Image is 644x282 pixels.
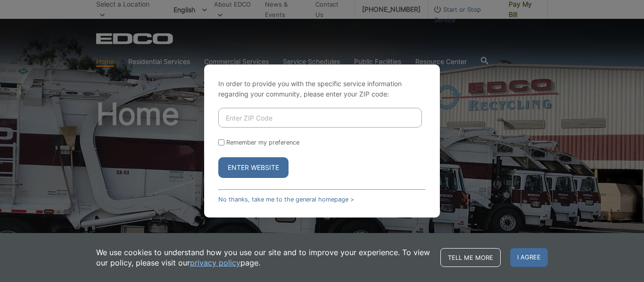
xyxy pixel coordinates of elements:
a: Tell me more [440,248,501,267]
p: In order to provide you with the specific service information regarding your community, please en... [218,79,426,99]
span: I agree [510,248,548,267]
input: Enter ZIP Code [218,108,422,128]
a: No thanks, take me to the general homepage > [218,196,354,203]
button: Enter Website [218,157,289,178]
a: privacy policy [190,258,240,268]
p: We use cookies to understand how you use our site and to improve your experience. To view our pol... [96,247,431,268]
label: Remember my preference [226,139,299,146]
